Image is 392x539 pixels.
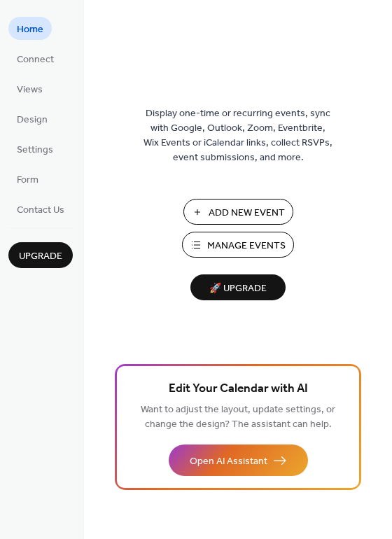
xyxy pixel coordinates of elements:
[17,143,53,157] span: Settings
[19,249,62,264] span: Upgrade
[17,113,48,127] span: Design
[141,400,335,434] span: Want to adjust the layout, update settings, or change the design? The assistant can help.
[209,206,285,220] span: Add New Event
[8,167,47,190] a: Form
[169,444,308,476] button: Open AI Assistant
[17,52,54,67] span: Connect
[199,279,277,298] span: 🚀 Upgrade
[8,17,52,40] a: Home
[8,137,62,160] a: Settings
[8,242,73,268] button: Upgrade
[182,232,294,258] button: Manage Events
[190,454,267,469] span: Open AI Assistant
[8,107,56,130] a: Design
[190,274,286,300] button: 🚀 Upgrade
[8,197,73,220] a: Contact Us
[207,239,286,253] span: Manage Events
[17,83,43,97] span: Views
[183,199,293,225] button: Add New Event
[17,203,64,218] span: Contact Us
[17,22,43,37] span: Home
[143,106,332,165] span: Display one-time or recurring events, sync with Google, Outlook, Zoom, Eventbrite, Wix Events or ...
[8,77,51,100] a: Views
[169,379,308,399] span: Edit Your Calendar with AI
[8,47,62,70] a: Connect
[17,173,38,188] span: Form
